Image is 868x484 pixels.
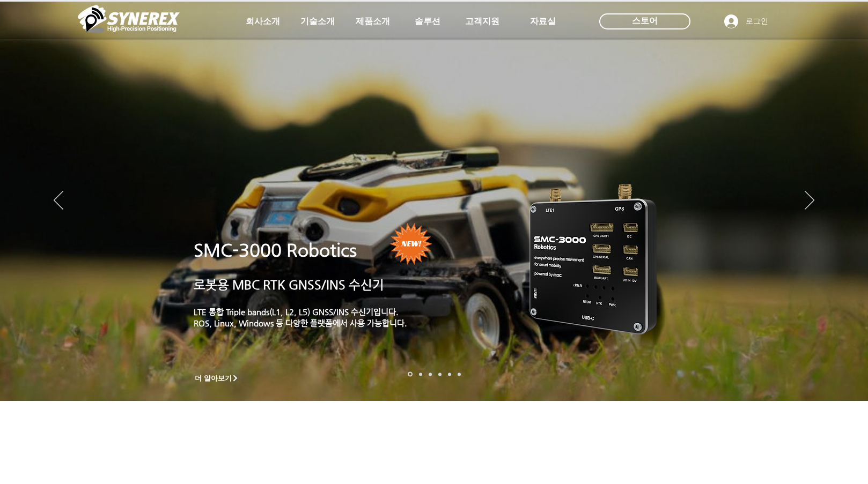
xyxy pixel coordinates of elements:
a: 자료실 [516,11,570,32]
a: 드론 8 - SMC 2000 [419,373,422,376]
a: 더 알아보기 [190,371,244,385]
button: 이전 [54,191,63,211]
span: 더 알아보기 [195,374,232,383]
button: 로그인 [717,11,776,32]
a: LTE 통합 Triple bands(L1, L2, L5) GNSS/INS 수신기입니다. [194,307,399,316]
span: 제품소개 [356,16,390,27]
a: ROS, Linux, Windows 등 다양한 플랫폼에서 사용 가능합니다. [194,318,407,327]
a: 측량 IoT [429,373,432,376]
img: KakaoTalk_20241224_155801212.png [514,168,673,347]
a: 정밀농업 [458,373,461,376]
span: 고객지원 [465,16,499,27]
a: 자율주행 [438,373,442,376]
span: 솔루션 [415,16,440,27]
span: 로그인 [742,16,772,27]
a: 솔루션 [401,11,454,32]
span: 기술소개 [300,16,335,27]
a: 고객지원 [455,11,509,32]
a: 로봇- SMC 2000 [408,372,413,377]
a: 제품소개 [346,11,400,32]
span: 스토어 [632,15,658,27]
div: 스토어 [599,13,690,29]
a: SMC-3000 Robotics [194,240,357,260]
nav: 슬라이드 [404,372,464,377]
a: 기술소개 [291,11,344,32]
button: 다음 [805,191,814,211]
a: 회사소개 [236,11,290,32]
a: 로봇 [448,373,451,376]
img: 씨너렉스_White_simbol_대지 1.png [78,3,180,35]
a: 로봇용 MBC RTK GNSS/INS 수신기 [194,278,384,292]
span: 회사소개 [246,16,280,27]
span: 자료실 [530,16,556,27]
